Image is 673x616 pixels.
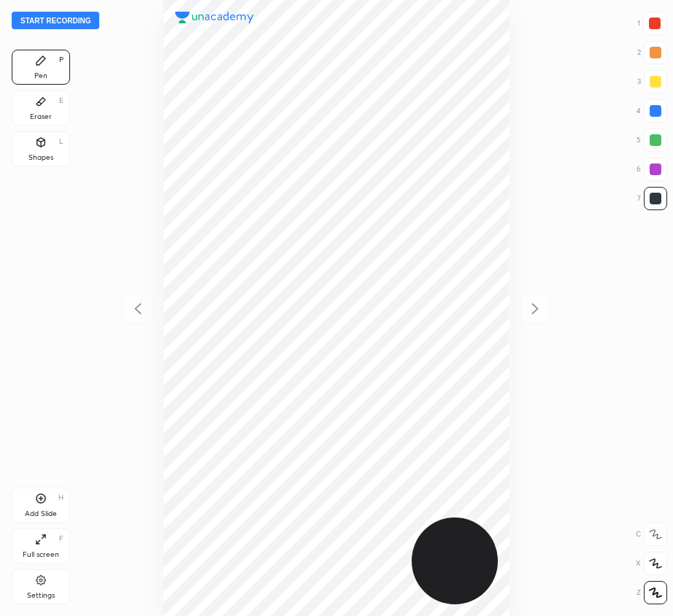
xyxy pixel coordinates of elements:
[30,113,52,120] div: Eraser
[25,510,57,517] div: Add Slide
[23,551,59,558] div: Full screen
[34,72,47,80] div: Pen
[637,41,667,64] div: 2
[175,12,254,23] img: logo.38c385cc.svg
[637,158,667,181] div: 6
[28,154,53,161] div: Shapes
[636,552,667,575] div: X
[637,581,667,604] div: Z
[59,535,64,542] div: F
[636,523,667,546] div: C
[637,99,667,123] div: 4
[637,12,666,35] div: 1
[59,56,64,63] div: P
[27,592,55,599] div: Settings
[59,97,64,104] div: E
[12,12,99,29] button: Start recording
[637,128,667,152] div: 5
[637,70,667,93] div: 3
[637,187,667,210] div: 7
[58,494,64,501] div: H
[59,138,64,145] div: L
